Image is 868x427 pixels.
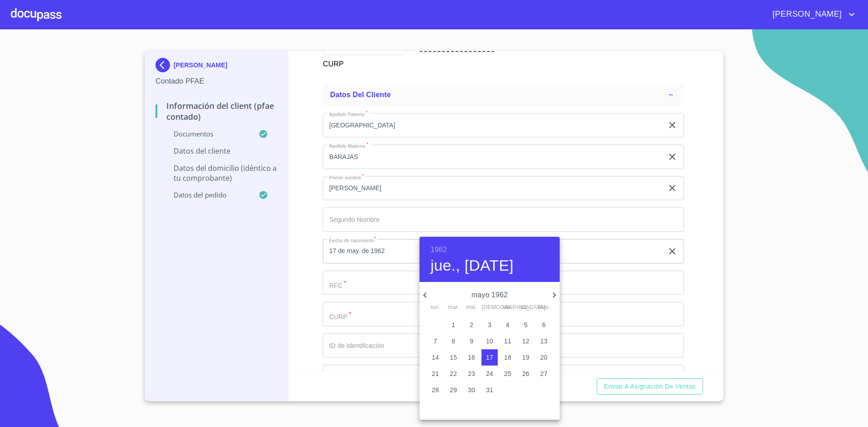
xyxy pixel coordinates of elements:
button: 14 [427,349,443,366]
p: 19 [522,352,529,361]
p: 3 [488,320,491,329]
button: jue., [DATE] [430,256,514,275]
button: 2 [463,317,480,333]
p: 27 [540,369,547,378]
p: 14 [432,352,439,361]
button: 9 [463,333,480,349]
p: 11 [504,336,511,345]
button: 13 [536,333,552,349]
p: 6 [542,320,546,329]
p: 20 [540,352,547,361]
button: 15 [445,349,462,366]
button: 20 [536,349,552,366]
button: 29 [445,382,462,398]
p: 7 [434,336,437,345]
p: 21 [432,369,439,378]
p: 22 [450,369,457,378]
button: 31 [481,382,498,398]
button: 5 [518,317,534,333]
button: 21 [427,366,443,382]
button: 3 [481,317,498,333]
p: 29 [450,385,457,394]
span: dom. [536,303,552,312]
button: 22 [445,366,462,382]
p: 2 [470,320,473,329]
p: mayo 1962 [430,290,549,300]
button: 8 [445,333,462,349]
span: lun. [427,303,443,312]
button: 11 [500,333,516,349]
p: 26 [522,369,529,378]
p: 8 [452,336,455,345]
button: 28 [427,382,443,398]
p: 28 [432,385,439,394]
button: 6 [536,317,552,333]
button: 19 [518,349,534,366]
p: 30 [468,385,475,394]
p: 17 [486,352,493,361]
button: 24 [481,366,498,382]
button: 12 [518,333,534,349]
button: 30 [463,382,480,398]
p: 1 [452,320,455,329]
span: mié. [463,303,480,312]
button: 10 [481,333,498,349]
button: 16 [463,349,480,366]
p: 9 [470,336,473,345]
p: 16 [468,352,475,361]
span: mar. [445,303,462,312]
p: 25 [504,369,511,378]
button: 7 [427,333,443,349]
button: 18 [500,349,516,366]
button: 23 [463,366,480,382]
button: 1 [445,317,462,333]
button: 26 [518,366,534,382]
p: 31 [486,385,493,394]
p: 10 [486,336,493,345]
span: vie. [500,303,516,312]
button: 17 [481,349,498,366]
p: 4 [506,320,509,329]
p: 12 [522,336,529,345]
button: 27 [536,366,552,382]
button: 1962 [430,244,447,256]
button: 4 [500,317,516,333]
span: [DEMOGRAPHIC_DATA]. [481,303,498,312]
p: 23 [468,369,475,378]
p: 24 [486,369,493,378]
p: 13 [540,336,547,345]
p: 18 [504,352,511,361]
span: sáb. [518,303,534,312]
p: 15 [450,352,457,361]
p: 5 [524,320,528,329]
button: 25 [500,366,516,382]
